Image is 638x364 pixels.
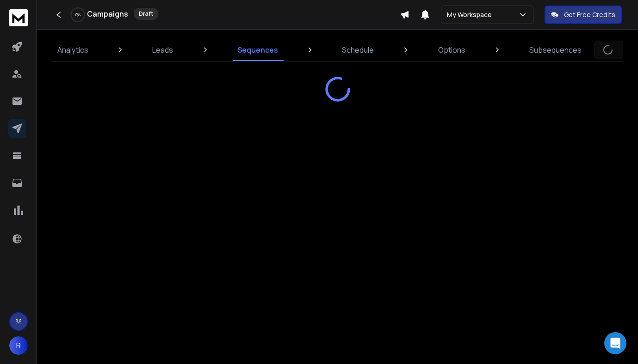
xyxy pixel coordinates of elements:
[237,44,278,55] p: Sequences
[152,44,173,55] p: Leads
[147,39,179,61] a: Leads
[342,44,374,55] p: Schedule
[9,336,28,355] button: R
[9,9,28,26] img: logo
[57,44,88,55] p: Analytics
[336,39,379,61] a: Schedule
[545,6,622,24] button: Get Free Credits
[232,39,284,61] a: Sequences
[134,8,158,20] div: Draft
[438,44,465,55] p: Options
[564,10,615,19] p: Get Free Credits
[529,44,582,55] p: Subsequences
[604,332,626,354] div: Open Intercom Messenger
[52,39,94,61] a: Analytics
[447,10,496,19] p: My Workspace
[75,12,81,18] p: 0 %
[87,8,128,19] h1: Campaigns
[433,39,471,61] a: Options
[524,39,587,61] a: Subsequences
